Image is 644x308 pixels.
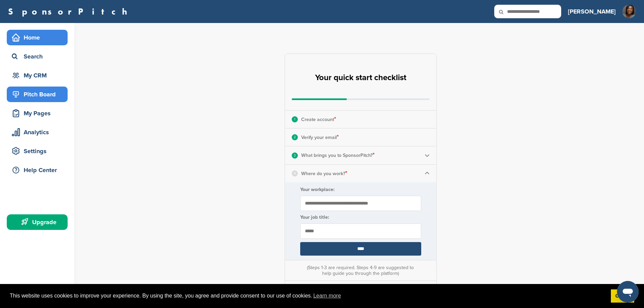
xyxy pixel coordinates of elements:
[10,31,68,44] div: Home
[292,152,298,159] div: 3
[301,151,375,160] p: What brings you to SponsorPitch?
[10,88,68,100] div: Pitch Board
[7,124,68,140] a: Analytics
[568,7,616,16] h3: [PERSON_NAME]
[305,265,415,276] div: (Steps 1-3 are required. Steps 4-9 are suggested to help guide you through the platform)
[7,143,68,159] a: Settings
[7,162,68,178] a: Help Center
[301,115,336,124] p: Create account
[10,126,68,138] div: Analytics
[7,105,68,121] a: My Pages
[10,145,68,157] div: Settings
[10,50,68,63] div: Search
[8,7,132,16] a: SponsorPitch
[10,69,68,81] div: My CRM
[7,49,68,64] a: Search
[10,107,68,119] div: My Pages
[292,170,298,176] div: 4
[617,281,639,303] iframe: Button to launch messaging window
[315,70,406,85] h2: Your quick start checklist
[301,133,339,142] p: Verify your email
[622,5,636,18] img: 0?1544462788
[300,187,421,192] label: Your workplace:
[7,68,68,83] a: My CRM
[425,153,430,158] img: Checklist arrow 2
[10,291,605,301] span: This website uses cookies to improve your experience. By using the site, you agree and provide co...
[7,87,68,102] a: Pitch Board
[611,289,634,303] a: dismiss cookie message
[10,164,68,176] div: Help Center
[425,171,430,176] img: Checklist arrow 1
[10,216,68,228] div: Upgrade
[292,134,298,140] div: 2
[7,30,68,45] a: Home
[7,214,68,230] a: Upgrade
[301,169,347,178] p: Where do you work?
[312,291,342,301] a: learn more about cookies
[292,116,298,122] div: 1
[300,214,421,220] label: Your job title:
[568,4,616,19] a: [PERSON_NAME]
